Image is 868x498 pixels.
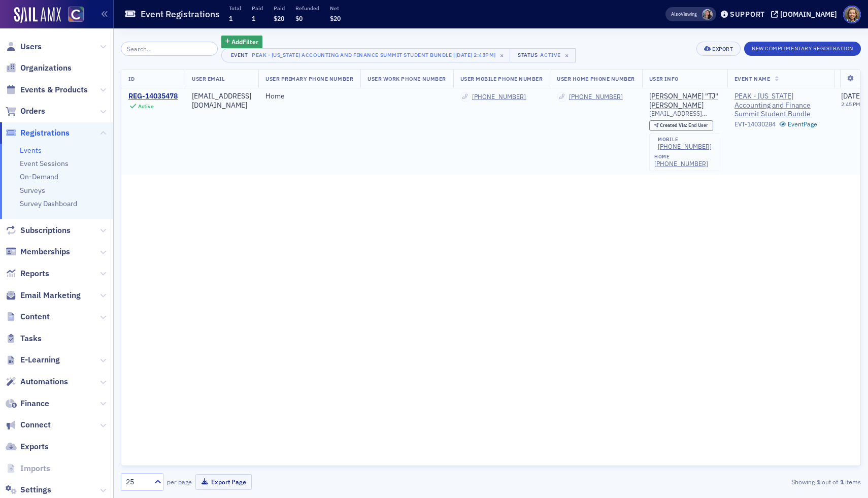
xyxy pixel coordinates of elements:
[20,246,70,257] span: Memberships
[671,11,681,17] div: Also
[735,75,770,82] span: Event Name
[20,311,50,322] span: Content
[649,92,720,110] div: [PERSON_NAME] "TJ" [PERSON_NAME]
[649,75,679,82] span: User Info
[841,101,860,108] time: 2:45 PM
[569,93,623,101] div: [PHONE_NUMBER]
[20,290,81,301] span: Email Marketing
[20,419,51,430] span: Connect
[815,477,822,486] strong: 1
[68,7,84,22] img: SailAMX
[252,14,255,22] span: 1
[20,146,42,155] a: Events
[265,75,353,82] span: User Primary Phone Number
[6,484,51,495] a: Settings
[744,42,861,56] button: New Complimentary Registration
[6,62,72,74] a: Organizations
[497,51,507,60] span: ×
[20,84,88,95] span: Events & Products
[843,6,861,23] span: Profile
[6,463,50,474] a: Imports
[660,123,708,128] div: End User
[621,477,861,486] div: Showing out of items
[658,137,712,143] div: mobile
[702,9,713,20] span: Tiffany Carson
[20,484,51,495] span: Settings
[128,75,135,82] span: ID
[6,333,42,344] a: Tasks
[20,159,69,168] a: Event Sessions
[20,172,58,181] a: On-Demand
[20,354,60,366] span: E-Learning
[20,199,77,208] a: Survey Dashboard
[658,143,712,150] div: [PHONE_NUMBER]
[141,8,220,20] h1: Event Registrations
[167,477,192,486] label: per page
[192,92,251,110] div: [EMAIL_ADDRESS][DOMAIN_NAME]
[252,5,263,12] p: Paid
[252,50,496,60] div: PEAK - [US_STATE] Accounting and Finance Summit Student Bundle [[DATE] 2:45pm]
[128,92,178,101] a: REG-14035478
[6,106,45,117] a: Orders
[649,110,720,117] span: [EMAIL_ADDRESS][DOMAIN_NAME]
[540,52,560,58] div: Active
[654,160,708,168] a: [PHONE_NUMBER]
[6,354,60,366] a: E-Learning
[20,106,45,117] span: Orders
[20,41,42,52] span: Users
[61,7,84,24] a: View Homepage
[138,103,154,110] div: Active
[6,246,70,257] a: Memberships
[221,48,511,62] button: EventPEAK - [US_STATE] Accounting and Finance Summit Student Bundle [[DATE] 2:45pm]×
[295,14,303,22] span: $0
[20,463,50,474] span: Imports
[696,42,741,56] button: Export
[20,333,42,344] span: Tasks
[510,48,576,62] button: StatusActive×
[660,122,688,128] span: Created Via :
[780,10,837,19] div: [DOMAIN_NAME]
[192,75,224,82] span: User Email
[649,120,713,131] div: Created Via: End User
[265,92,353,101] div: Home
[20,398,49,409] span: Finance
[330,5,341,12] p: Net
[6,311,50,322] a: Content
[229,14,232,22] span: 1
[121,42,218,56] input: Search…
[6,268,49,279] a: Reports
[460,75,543,82] span: User Mobile Phone Number
[231,37,258,46] span: Add Filter
[274,5,285,12] p: Paid
[14,7,61,23] img: SailAMX
[517,52,539,58] div: Status
[6,398,49,409] a: Finance
[20,127,70,139] span: Registrations
[838,477,845,486] strong: 1
[20,376,68,387] span: Automations
[744,43,861,52] a: New Complimentary Registration
[20,268,49,279] span: Reports
[6,419,51,430] a: Connect
[6,41,42,52] a: Users
[779,120,818,128] a: EventPage
[368,75,446,82] span: User Work Phone Number
[195,474,252,490] button: Export Page
[557,75,635,82] span: User Home Phone Number
[472,93,526,101] a: [PHONE_NUMBER]
[295,5,319,12] p: Refunded
[6,290,81,301] a: Email Marketing
[274,14,284,22] span: $20
[20,441,49,452] span: Exports
[841,91,862,101] span: [DATE]
[730,10,765,19] div: Support
[712,46,733,52] div: Export
[735,120,776,128] div: EVT-14030284
[654,154,708,160] div: home
[735,92,827,119] a: PEAK - [US_STATE] Accounting and Finance Summit Student Bundle
[229,5,241,12] p: Total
